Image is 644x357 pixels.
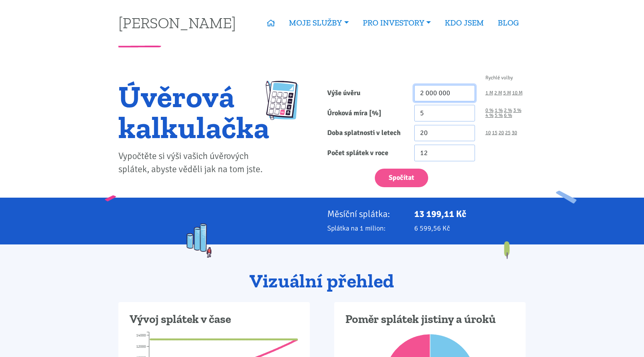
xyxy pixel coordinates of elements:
tspan: 14000 [136,333,146,338]
a: 25 [505,130,511,135]
a: PRO INVESTORY [356,14,438,32]
p: Měsíční splátka: [327,208,404,219]
h3: Vývoj splátek v čase [130,312,299,327]
p: Vypočtěte si výši vašich úvěrových splátek, abyste věděli jak na tom jste. [118,150,270,176]
a: 10 M [512,91,523,96]
p: 13 199,11 Kč [414,208,526,219]
a: 1 M [485,91,493,96]
a: 15 [492,130,497,135]
a: 3 % [513,108,521,113]
p: Splátka na 1 milion: [327,223,404,234]
label: Doba splatnosti v letech [322,125,409,142]
a: 20 [499,130,504,135]
a: 4 % [485,113,494,118]
h1: Úvěrová kalkulačka [118,81,270,143]
p: 6 599,56 Kč [414,223,526,234]
a: 2 M [494,91,502,96]
a: 10 [485,130,491,135]
label: Úroková míra [%] [322,105,409,121]
a: MOJE SLUŽBY [282,14,355,32]
a: KDO JSEM [438,14,491,32]
label: Výše úvěru [322,85,409,102]
h2: Vizuální přehled [118,271,526,292]
a: [PERSON_NAME] [118,15,236,30]
a: 2 % [504,108,512,113]
a: BLOG [491,14,526,32]
h3: Poměr splátek jistiny a úroků [345,312,514,327]
span: Rychlé volby [485,75,513,80]
a: 0 % [485,108,494,113]
tspan: 12000 [136,344,146,349]
a: 30 [512,130,517,135]
a: 5 % [495,113,503,118]
label: Počet splátek v roce [322,145,409,161]
a: 6 % [504,113,512,118]
a: 5 M [503,91,511,96]
button: Spočítat [375,169,428,188]
a: 1 % [495,108,503,113]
